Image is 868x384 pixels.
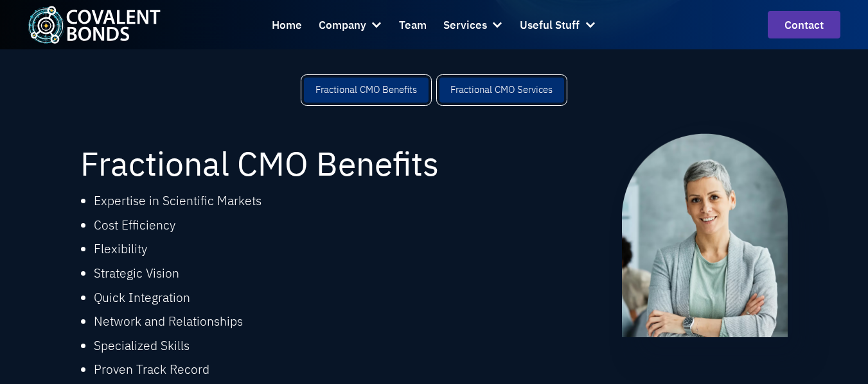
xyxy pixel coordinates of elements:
div: Company [319,8,383,42]
div: Team [399,16,427,34]
li: Strategic Vision [94,263,332,282]
a: contact [768,11,840,38]
div: Services [443,16,487,34]
li: Expertise in Scientific Markets [94,191,332,210]
li: Cost Efficiency [94,215,332,234]
div: Fractional CMO Services [450,83,553,97]
iframe: Chat Widget [804,322,868,384]
a: Team [399,8,427,42]
a: home [28,6,160,43]
a: Home [272,8,302,42]
div: Fractional CMO Benefits [315,83,417,97]
img: Covalent Bonds White / Teal Logo [28,6,160,43]
li: Quick Integration [94,288,332,306]
div: Useful Stuff [520,16,580,34]
div: Services [443,8,504,42]
div: Home [272,16,302,34]
li: Proven Track Record [94,360,332,378]
li: Flexibility [94,239,332,258]
div: Company [319,16,366,34]
li: Network and Relationships [94,312,332,330]
li: Specialized Skills [94,336,332,355]
h2: Fractional CMO Benefits [80,147,439,180]
div: Useful Stuff [520,8,596,42]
